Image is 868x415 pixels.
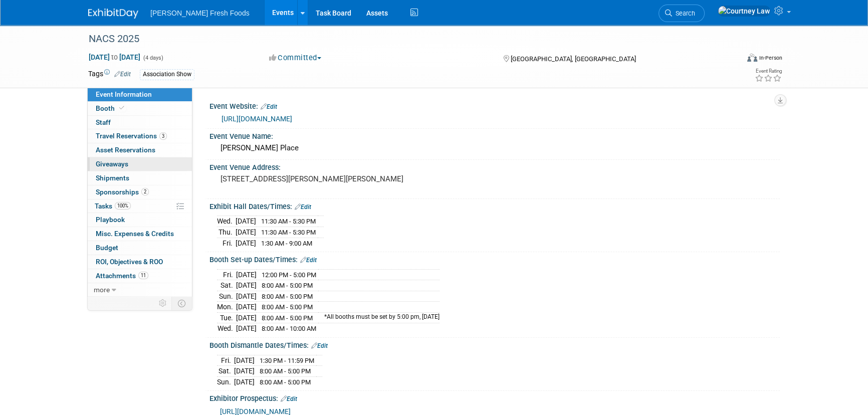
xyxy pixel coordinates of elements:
td: *All booths must be set by 5:00 pm, [DATE] [318,312,440,323]
span: 1:30 PM - 11:59 PM [260,357,314,364]
span: [PERSON_NAME] Fresh Foods [150,9,250,17]
td: Wed. [217,216,236,227]
a: Tasks100% [88,199,192,213]
td: [DATE] [236,238,256,248]
span: [DATE] [DATE] [88,53,141,62]
div: Exhibitor Prospectus: [209,391,780,404]
a: Shipments [88,171,192,185]
td: Tags [88,69,131,80]
td: Toggle Event Tabs [172,297,192,310]
a: Edit [311,342,328,349]
td: [DATE] [236,302,257,313]
span: Shipments [96,174,129,182]
img: Courtney Law [718,6,770,17]
button: Committed [266,53,325,63]
span: 3 [159,132,167,140]
span: Playbook [96,216,125,224]
a: Staff [88,116,192,129]
span: 8:00 AM - 5:00 PM [262,303,313,311]
span: 1:30 AM - 9:00 AM [261,240,312,247]
span: 8:00 AM - 5:00 PM [262,282,313,289]
a: Attachments11 [88,269,192,283]
td: [DATE] [236,216,256,227]
td: [DATE] [236,280,257,291]
span: 11 [138,272,148,279]
img: ExhibitDay [88,9,138,19]
span: (4 days) [142,55,163,61]
div: Booth Set-up Dates/Times: [209,252,780,265]
td: Fri. [217,238,236,248]
div: Event Rating [755,69,782,74]
span: 11:30 AM - 5:30 PM [261,229,316,236]
i: Booth reservation complete [119,105,124,111]
img: Format-Inperson.png [747,54,757,62]
a: ROI, Objectives & ROO [88,255,192,269]
div: [PERSON_NAME] Place [217,140,772,156]
span: 12:00 PM - 5:00 PM [262,271,316,279]
a: Edit [261,103,277,110]
a: Giveaways [88,157,192,171]
td: Thu. [217,227,236,238]
div: Event Format [679,52,782,67]
a: Event Information [88,88,192,101]
div: Event Website: [209,99,780,112]
span: Asset Reservations [96,146,155,154]
span: 100% [115,202,131,210]
span: Booth [96,104,126,112]
a: Search [659,5,705,22]
td: Wed. [217,323,236,334]
a: Budget [88,241,192,255]
span: 8:00 AM - 5:00 PM [262,293,313,300]
td: [DATE] [236,291,257,302]
span: 8:00 AM - 10:00 AM [262,325,316,332]
a: Misc. Expenses & Credits [88,227,192,241]
span: 8:00 AM - 5:00 PM [260,378,311,386]
div: Exhibit Hall Dates/Times: [209,199,780,212]
div: Event Venue Name: [209,129,780,141]
span: Budget [96,244,118,252]
td: Tue. [217,312,236,323]
td: Fri. [217,269,236,280]
a: Sponsorships2 [88,185,192,199]
a: Booth [88,102,192,115]
td: [DATE] [234,366,255,377]
td: [DATE] [234,355,255,366]
div: In-Person [759,54,782,62]
td: Mon. [217,302,236,313]
span: 11:30 AM - 5:30 PM [261,218,316,225]
td: Sat. [217,280,236,291]
td: [DATE] [236,312,257,323]
a: Edit [281,395,297,402]
div: NACS 2025 [85,30,723,48]
td: Personalize Event Tab Strip [154,297,172,310]
a: Asset Reservations [88,143,192,157]
span: Tasks [95,202,131,210]
a: [URL][DOMAIN_NAME] [222,115,292,123]
span: Travel Reservations [96,132,167,140]
span: 8:00 AM - 5:00 PM [260,367,311,375]
span: 8:00 AM - 5:00 PM [262,314,313,322]
span: [GEOGRAPHIC_DATA], [GEOGRAPHIC_DATA] [510,55,635,63]
span: Staff [96,118,111,126]
td: [DATE] [236,323,257,334]
span: Misc. Expenses & Credits [96,230,174,238]
span: Search [672,10,695,17]
td: [DATE] [234,376,255,387]
span: Giveaways [96,160,128,168]
td: Fri. [217,355,234,366]
span: 2 [141,188,149,195]
a: Edit [114,71,131,78]
a: Edit [295,203,311,211]
td: [DATE] [236,227,256,238]
span: Sponsorships [96,188,149,196]
span: more [94,286,110,294]
pre: [STREET_ADDRESS][PERSON_NAME][PERSON_NAME] [221,174,436,183]
td: Sun. [217,376,234,387]
a: more [88,283,192,297]
td: Sun. [217,291,236,302]
td: Sat. [217,366,234,377]
span: Attachments [96,272,148,280]
a: Playbook [88,213,192,227]
span: to [110,53,119,61]
div: Booth Dismantle Dates/Times: [209,338,780,351]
